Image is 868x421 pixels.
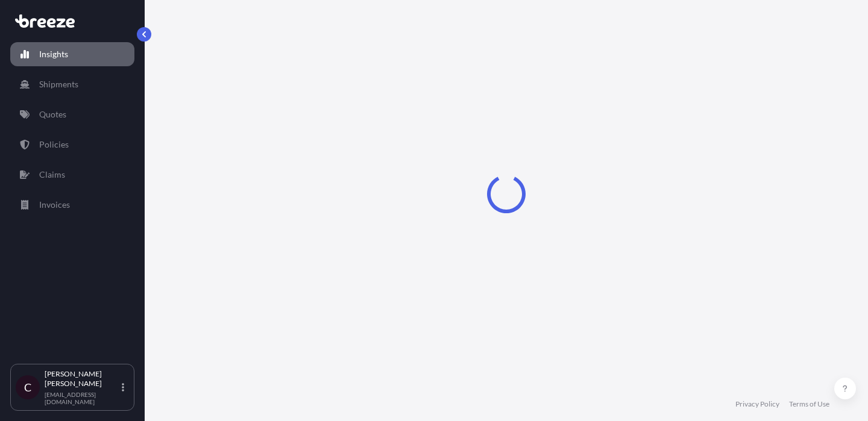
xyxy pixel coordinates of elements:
[10,72,134,96] a: Shipments
[39,169,65,181] p: Claims
[39,108,66,120] p: Quotes
[789,399,829,409] a: Terms of Use
[10,133,134,157] a: Policies
[39,139,69,151] p: Policies
[45,369,119,388] p: [PERSON_NAME] [PERSON_NAME]
[10,102,134,126] a: Quotes
[39,48,68,60] p: Insights
[735,399,779,409] a: Privacy Policy
[24,381,31,393] span: C
[10,163,134,187] a: Claims
[10,193,134,217] a: Invoices
[10,42,134,66] a: Insights
[39,78,78,90] p: Shipments
[39,199,70,211] p: Invoices
[45,391,119,405] p: [EMAIL_ADDRESS][DOMAIN_NAME]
